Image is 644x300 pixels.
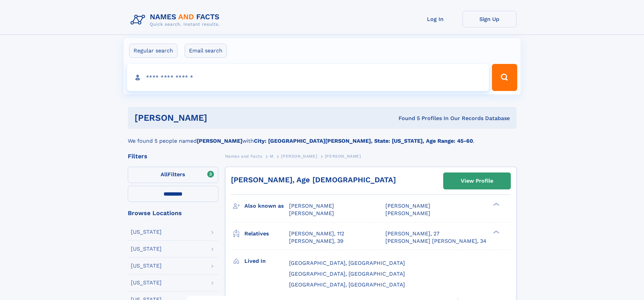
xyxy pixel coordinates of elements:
[385,203,430,209] span: [PERSON_NAME]
[325,154,361,159] span: [PERSON_NAME]
[231,176,396,184] a: [PERSON_NAME], Age [DEMOGRAPHIC_DATA]
[385,237,486,245] a: [PERSON_NAME] [PERSON_NAME], 34
[270,152,273,160] a: M
[244,228,289,239] h3: Relatives
[128,11,225,29] img: Logo Names and Facts
[281,152,317,160] a: [PERSON_NAME]
[254,138,473,144] b: City: [GEOGRAPHIC_DATA][PERSON_NAME], State: [US_STATE], Age Range: 45-60
[462,11,517,27] a: Sign Up
[197,138,242,144] b: [PERSON_NAME]
[289,281,405,288] span: [GEOGRAPHIC_DATA], [GEOGRAPHIC_DATA]
[128,129,517,145] div: We found 5 people named with .
[131,263,162,269] div: [US_STATE]
[303,115,510,122] div: Found 5 Profiles In Our Records Database
[131,229,162,235] div: [US_STATE]
[244,200,289,212] h3: Also known as
[385,210,430,216] span: [PERSON_NAME]
[289,237,343,245] a: [PERSON_NAME], 39
[289,271,405,277] span: [GEOGRAPHIC_DATA], [GEOGRAPHIC_DATA]
[128,167,218,183] label: Filters
[135,114,303,122] h1: [PERSON_NAME]
[492,64,517,91] button: Search Button
[129,44,177,58] label: Regular search
[131,246,162,252] div: [US_STATE]
[408,11,462,27] a: Log In
[492,230,500,234] div: ❯
[225,152,262,160] a: Names and Facts
[270,154,273,159] span: M
[131,280,162,285] div: [US_STATE]
[289,260,405,266] span: [GEOGRAPHIC_DATA], [GEOGRAPHIC_DATA]
[244,255,289,267] h3: Lived in
[128,210,218,216] div: Browse Locations
[161,171,168,178] span: All
[444,173,510,189] a: View Profile
[127,64,489,91] input: search input
[128,153,218,159] div: Filters
[289,230,344,237] a: [PERSON_NAME], 112
[289,210,334,216] span: [PERSON_NAME]
[385,230,439,237] a: [PERSON_NAME], 27
[185,44,227,58] label: Email search
[289,203,334,209] span: [PERSON_NAME]
[281,154,317,159] span: [PERSON_NAME]
[461,173,493,189] div: View Profile
[492,202,500,207] div: ❯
